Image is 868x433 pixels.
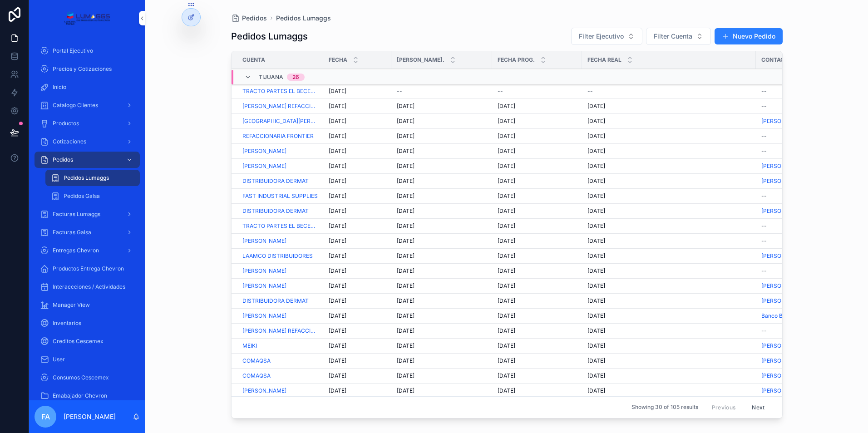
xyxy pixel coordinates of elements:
[498,237,515,245] span: [DATE]
[242,267,318,275] a: [PERSON_NAME]
[761,148,821,155] a: --
[242,342,318,349] a: MEIKI
[761,222,821,230] a: --
[761,252,805,260] span: [PERSON_NAME]
[498,192,515,200] span: [DATE]
[761,133,821,140] a: --
[397,192,487,200] a: [DATE]
[498,177,577,185] a: [DATE]
[242,207,309,215] a: DISTRIBUIDORA DERMAT
[259,74,283,81] span: Tijuana
[329,133,346,140] span: [DATE]
[53,320,81,327] span: Inventarios
[587,312,750,320] a: [DATE]
[397,342,414,349] span: [DATE]
[329,357,386,364] a: [DATE]
[761,297,821,305] a: [PERSON_NAME]
[329,88,386,95] a: [DATE]
[498,162,515,170] span: [DATE]
[761,297,805,305] a: [PERSON_NAME]
[498,282,515,290] span: [DATE]
[329,118,386,125] a: [DATE]
[35,152,140,168] a: Pedidos
[587,103,605,110] span: [DATE]
[761,207,805,215] span: [PERSON_NAME]
[242,222,318,230] a: TRACTO PARTES EL BECERRO
[761,312,821,320] a: Banco Bvld 2000
[329,207,386,215] a: [DATE]
[498,207,515,215] span: [DATE]
[587,162,750,170] a: [DATE]
[329,133,386,140] a: [DATE]
[498,103,577,110] a: [DATE]
[53,356,65,363] span: User
[761,222,767,230] span: --
[761,327,767,335] span: --
[761,327,821,335] a: --
[761,162,821,170] a: [PERSON_NAME]
[242,177,309,185] a: DISTRIBUIDORA DERMAT
[397,222,487,230] a: [DATE]
[761,88,767,95] span: --
[587,177,750,185] a: [DATE]
[329,252,346,260] span: [DATE]
[242,237,318,245] a: [PERSON_NAME]
[329,312,386,320] a: [DATE]
[587,267,750,275] a: [DATE]
[397,177,414,185] span: [DATE]
[498,312,515,320] span: [DATE]
[498,133,515,140] span: [DATE]
[715,28,783,44] button: Nuevo Pedido
[329,103,386,110] a: [DATE]
[761,118,805,125] a: [PERSON_NAME]
[53,84,66,91] span: Inicio
[397,327,414,335] span: [DATE]
[329,267,386,275] a: [DATE]
[397,88,487,95] a: --
[53,138,86,145] span: Cotizaciones
[498,327,577,335] a: [DATE]
[329,103,346,110] span: [DATE]
[579,32,624,41] span: Filter Ejecutivo
[397,103,487,110] a: [DATE]
[498,103,515,110] span: [DATE]
[397,162,487,170] a: [DATE]
[242,88,318,95] a: TRACTO PARTES EL BECERRO
[329,312,346,320] span: [DATE]
[498,177,515,185] span: [DATE]
[587,252,750,260] a: [DATE]
[242,312,286,320] span: [PERSON_NAME]
[53,229,91,236] span: Facturas Galsa
[242,192,318,200] a: FAST INDUSTRIAL SUPPLIES
[329,162,386,170] a: [DATE]
[761,133,767,140] span: --
[329,327,386,335] a: [DATE]
[231,14,267,23] a: Pedidos
[587,297,750,305] a: [DATE]
[329,282,386,290] a: [DATE]
[587,252,605,260] span: [DATE]
[242,357,271,364] a: COMAQSA
[242,103,318,110] span: [PERSON_NAME] REFACCIONES
[498,267,515,275] span: [DATE]
[53,247,99,254] span: Entregas Chevron
[242,118,318,125] a: [GEOGRAPHIC_DATA][PERSON_NAME][GEOGRAPHIC_DATA]
[397,148,414,155] span: [DATE]
[761,148,767,155] span: --
[329,207,346,215] span: [DATE]
[498,148,577,155] a: [DATE]
[498,267,577,275] a: [DATE]
[329,118,346,125] span: [DATE]
[53,47,93,54] span: Portal Ejecutivo
[397,342,487,349] a: [DATE]
[761,342,821,349] a: [PERSON_NAME]
[45,188,140,204] a: Pedidos Galsa
[587,88,593,95] span: --
[329,357,346,364] span: [DATE]
[498,312,577,320] a: [DATE]
[761,192,767,200] span: --
[64,174,109,182] span: Pedidos Lumaggs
